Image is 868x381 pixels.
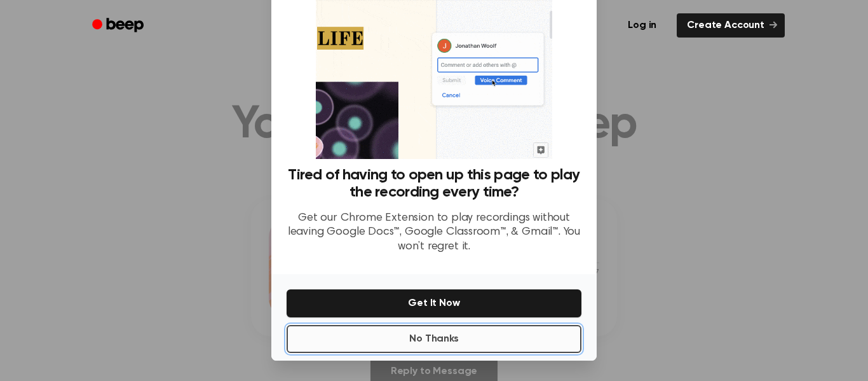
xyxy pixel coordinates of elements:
button: Get It Now [287,289,581,317]
h3: Tired of having to open up this page to play the recording every time? [287,167,581,201]
a: Log in [615,11,669,40]
a: Create Account [677,13,785,38]
p: Get our Chrome Extension to play recordings without leaving Google Docs™, Google Classroom™, & Gm... [287,211,581,254]
a: Beep [83,13,155,38]
button: No Thanks [287,325,581,353]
